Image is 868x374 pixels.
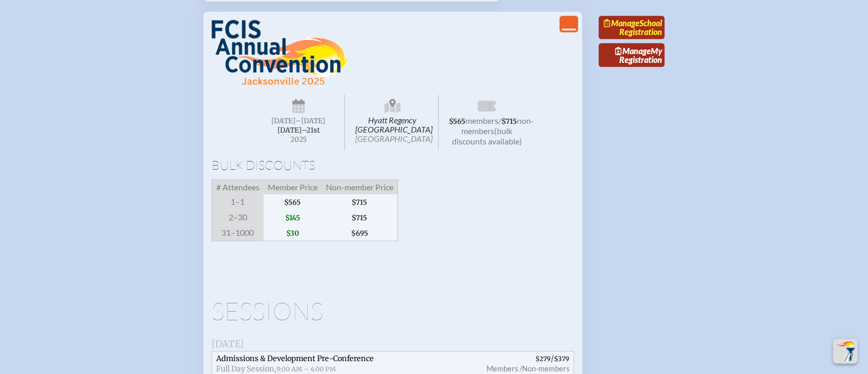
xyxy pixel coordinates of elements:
span: [GEOGRAPHIC_DATA] [355,134,432,143]
h1: Sessions [212,299,574,323]
span: Full Day Session, [216,364,276,373]
span: Hyatt Regency [GEOGRAPHIC_DATA] [347,95,439,151]
a: ManageMy Registration [599,43,665,67]
span: [DATE]–⁠21st [277,126,320,135]
span: Member Price [264,180,322,194]
span: $695 [322,225,398,241]
span: $279 [535,355,551,363]
span: 2025 [261,136,336,143]
span: $145 [264,210,322,225]
span: $30 [264,225,322,241]
span: (bulk discounts available) [452,126,522,146]
span: non-members [461,116,534,136]
span: 31–1000 [212,225,264,241]
span: Non-members [522,364,569,373]
a: ManageSchool Registration [599,16,665,40]
span: # Attendees [212,180,264,194]
span: Manage [615,46,651,56]
span: $715 [322,194,398,210]
span: Manage [604,18,639,28]
span: Admissions & Development Pre-Conference [216,354,374,363]
span: 2–30 [212,210,264,225]
img: To the top [835,341,856,362]
span: $565 [264,194,322,210]
span: members [465,116,498,125]
span: / [498,116,501,125]
span: $565 [449,117,465,126]
span: 1–1 [212,194,264,210]
span: 9:00 AM – 4:00 PM [276,365,336,373]
span: [DATE] [271,117,296,125]
span: –[DATE] [296,117,325,125]
span: $715 [501,117,517,126]
h1: Bulk Discounts [212,159,574,171]
img: FCIS Convention 2025 [212,20,348,86]
span: $379 [554,355,569,363]
button: Scroll Top [833,339,858,364]
span: $715 [322,210,398,225]
span: [DATE] [212,338,244,350]
span: Members / [487,364,522,373]
span: Non-member Price [322,180,398,194]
